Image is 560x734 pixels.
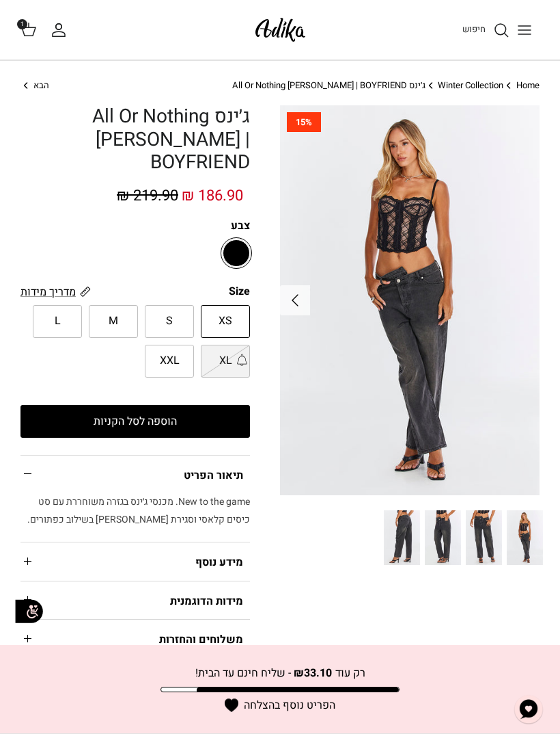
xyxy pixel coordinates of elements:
summary: משלוחים והחזרות [20,620,250,657]
span: M [109,313,118,330]
summary: תיאור הפריט [20,456,250,493]
a: חיפוש [462,22,509,38]
span: S [166,313,173,330]
strong: ₪33.10 [294,666,332,681]
a: החשבון שלי [51,22,72,38]
h1: ג׳ינס All Or Nothing [PERSON_NAME] | BOYFRIEND [20,105,250,174]
a: Winter Collection [438,79,503,92]
button: Toggle menu [509,15,540,45]
a: מדריך מידות [20,284,91,300]
a: Home [516,79,540,92]
span: New to the game. מכנסי ג׳ינס בגזרה משוחררת עם סט כיסים קלאסי וסגירת [PERSON_NAME] בשילוב כפתורים. [27,495,250,527]
span: 1 [17,19,27,29]
span: 219.90 ₪ [117,185,178,207]
img: Adika IL [251,14,309,46]
div: הפריט נוסף בהצלחה [225,698,335,713]
span: 186.90 ₪ [182,185,243,207]
a: ג׳ינס All Or Nothing [PERSON_NAME] | BOYFRIEND [232,79,425,92]
span: XXL [160,352,180,370]
span: מדריך מידות [20,283,76,300]
a: הבא [20,79,49,92]
legend: Size [229,284,250,299]
span: L [55,313,61,330]
span: חיפוש [462,23,486,36]
summary: מידע נוסף [20,542,250,580]
span: הבא [33,79,49,92]
nav: Breadcrumbs [20,79,540,92]
span: XL [219,352,232,370]
button: צ'אט [508,689,549,730]
a: 1 [20,21,37,39]
summary: מידות הדוגמנית [20,581,250,619]
button: Next [280,285,310,315]
p: רק עוד - שליח חינם עד הבית! [195,666,365,681]
button: הוספה לסל הקניות [20,405,250,438]
span: XS [219,313,232,330]
label: צבע [20,218,250,233]
img: accessibility_icon02.svg [10,593,48,631]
